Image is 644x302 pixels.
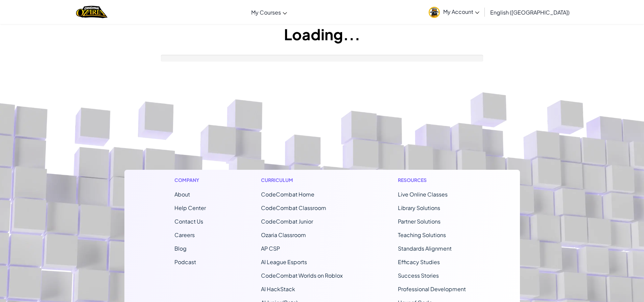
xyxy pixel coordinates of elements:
a: Ozaria by CodeCombat logo [76,5,108,19]
a: Professional Development [398,285,466,293]
a: Ozaria Classroom [261,231,306,238]
a: AI HackStack [261,285,295,293]
a: Live Online Classes [398,191,448,198]
a: Efficacy Studies [398,258,440,265]
span: My Account [443,8,479,15]
a: CodeCombat Classroom [261,204,326,211]
a: CodeCombat Worlds on Roblox [261,272,343,279]
span: English ([GEOGRAPHIC_DATA]) [490,9,570,16]
img: avatar [429,7,440,18]
a: Podcast [174,258,196,265]
span: Contact Us [174,218,203,225]
a: My Account [425,1,483,23]
a: Blog [174,245,187,252]
span: My Courses [251,9,281,16]
a: About [174,191,190,198]
a: CodeCombat Junior [261,218,313,225]
h1: Curriculum [261,177,343,184]
a: English ([GEOGRAPHIC_DATA]) [487,3,573,21]
a: AI League Esports [261,258,307,265]
a: Careers [174,231,195,238]
a: AP CSP [261,245,280,252]
a: Library Solutions [398,204,440,211]
a: Standards Alignment [398,245,452,252]
a: Teaching Solutions [398,231,446,238]
h1: Company [174,177,206,184]
a: My Courses [248,3,290,21]
a: Help Center [174,204,206,211]
img: Home [76,5,108,19]
h1: Resources [398,177,470,184]
a: Partner Solutions [398,218,440,225]
span: CodeCombat Home [261,191,314,198]
a: Success Stories [398,272,439,279]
